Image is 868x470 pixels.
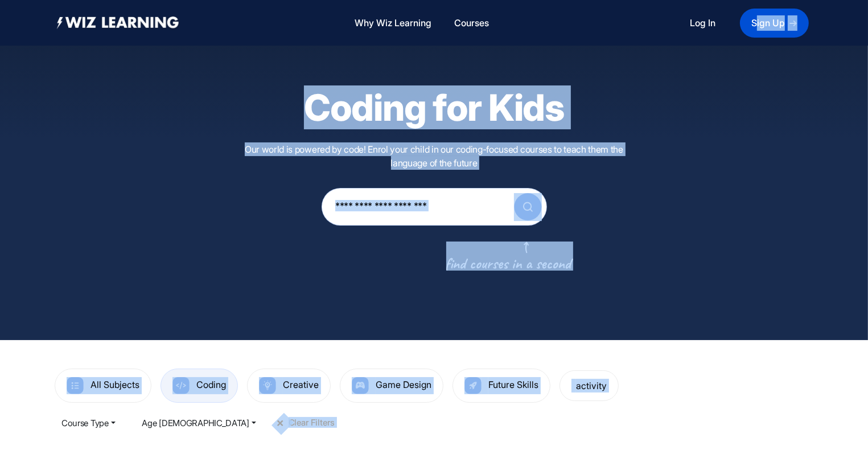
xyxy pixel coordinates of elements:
[259,379,319,390] a: Creative
[740,9,809,38] a: Sign Up
[55,411,122,434] button: Course Type
[283,379,319,390] span: Creative
[196,379,226,390] span: Coding
[135,411,263,434] button: Age [DEMOGRAPHIC_DATA]
[352,379,431,390] a: Game Design
[172,379,226,390] a: Coding
[571,380,607,391] a: activity
[67,379,139,390] a: All Subjects
[276,418,335,428] button: +Clear Filters
[351,11,437,35] a: Why Wiz Learning
[274,416,287,430] span: +
[464,379,538,390] a: Future Skills
[235,142,633,170] p: Our world is powered by code! Enrol your child in our coding-focused courses to teach them the la...
[576,380,607,391] span: activity
[235,87,633,128] h1: Coding for Kids
[90,379,139,390] span: All Subjects
[690,15,715,31] a: Log In
[450,11,494,35] a: Courses
[488,379,538,390] span: Future Skills
[376,379,431,390] span: Game Design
